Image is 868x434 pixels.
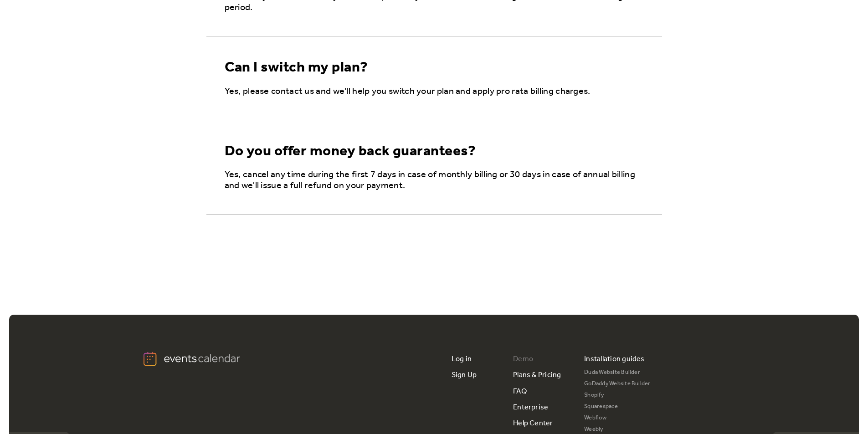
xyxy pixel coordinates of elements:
[225,143,476,160] div: Do you offer money back guarantees?
[225,169,647,191] p: Yes, cancel any time during the first 7 days in case of monthly billing or 30 days in case of ann...
[513,383,527,399] a: FAQ
[452,367,477,383] a: Sign Up
[584,390,651,401] a: Shopify
[584,378,651,390] a: GoDaddy Website Builder
[584,367,651,378] a: Duda Website Builder
[584,401,651,413] a: Squarespace
[513,367,561,383] a: Plans & Pricing
[513,351,533,367] a: Demo
[225,86,647,97] p: Yes, please contact us and we'll help you switch your plan and apply pro rata billing charges.
[225,59,368,77] div: Can I switch my plan?
[513,415,553,431] a: Help Center
[452,351,472,367] a: Log in
[513,399,548,415] a: Enterprise
[584,351,645,367] div: Installation guides
[584,413,651,424] a: Webflow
